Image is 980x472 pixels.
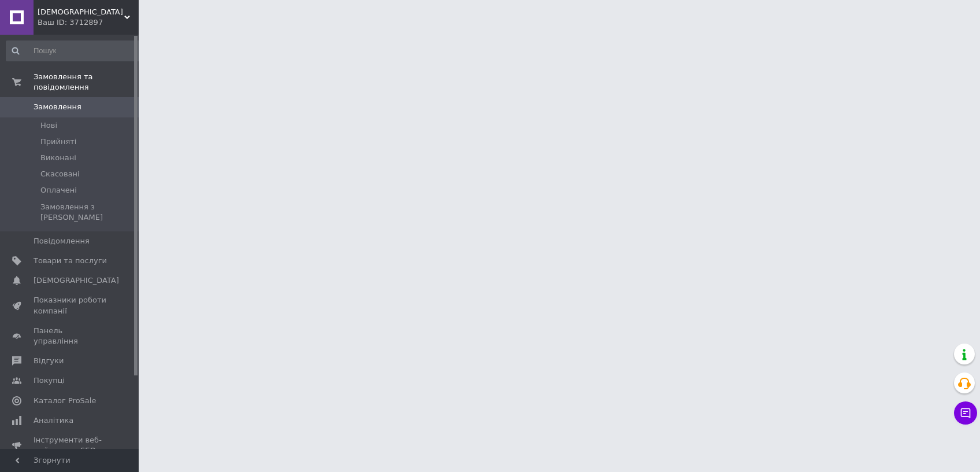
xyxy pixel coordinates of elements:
[34,102,81,112] span: Замовлення
[38,17,139,28] div: Ваш ID: 3712897
[34,236,90,246] span: Повідомлення
[40,120,57,131] span: Нові
[38,7,124,17] span: EvsE
[34,256,107,266] span: Товари та послуги
[34,326,107,346] span: Панель управління
[34,275,119,286] span: [DEMOGRAPHIC_DATA]
[954,401,977,425] button: Чат з покупцем
[34,415,73,426] span: Аналітика
[40,202,143,223] span: Замовлення з [PERSON_NAME]
[34,356,64,366] span: Відгуки
[34,375,65,386] span: Покупці
[40,153,76,163] span: Виконані
[40,169,80,179] span: Скасовані
[40,185,77,196] span: Оплачені
[40,137,76,147] span: Прийняті
[34,396,96,406] span: Каталог ProSale
[6,40,144,61] input: Пошук
[34,435,107,456] span: Інструменти веб-майстра та SEO
[34,295,107,316] span: Показники роботи компанії
[34,72,139,93] span: Замовлення та повідомлення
